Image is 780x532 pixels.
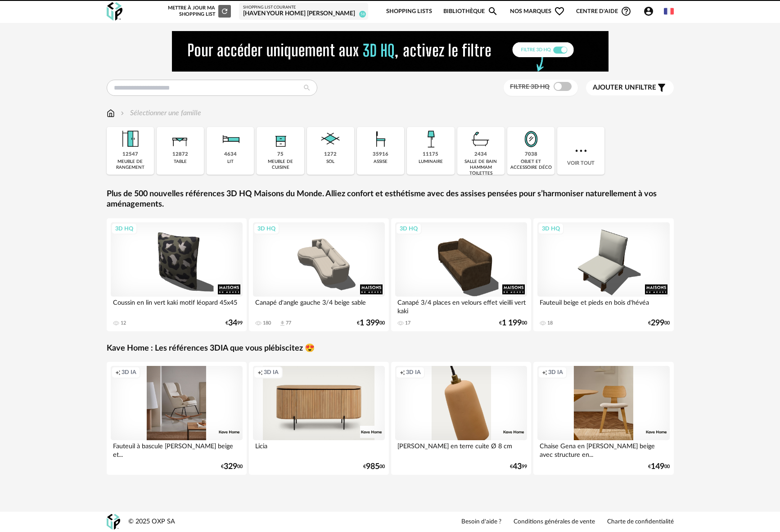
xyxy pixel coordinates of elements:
[648,320,670,326] div: € 00
[395,440,528,458] div: [PERSON_NAME] en terre cuite Ø 8 cm
[221,464,243,470] div: € 00
[111,297,243,315] div: Coussin en lin vert kaki motif léopard 45x45
[249,218,389,331] a: 3D HQ Canapé d'angle gauche 3/4 beige sable 180 Download icon 77 €1 39900
[225,320,243,326] div: € 99
[172,31,609,72] img: NEW%20NEW%20HQ%20NEW_V1.gif
[576,6,631,17] span: Centre d'aideHelp Circle Outline icon
[548,369,563,376] span: 3D IA
[461,518,501,526] a: Besoin d'aide ?
[514,518,595,526] a: Conditions générales de vente
[593,84,635,91] span: Ajouter un
[324,151,337,158] div: 1272
[487,6,498,17] span: Magnify icon
[391,218,532,331] a: 3D HQ Canapé 3/4 places en velours effet vieilli vert kaki 17 €1 19900
[109,159,151,171] div: meuble de rangement
[547,320,553,326] div: 18
[119,108,201,118] div: Sélectionner une famille
[359,11,366,18] span: 58
[651,320,664,326] span: 299
[373,151,388,158] div: 35916
[363,464,385,470] div: € 00
[107,2,122,21] img: OXP
[621,6,631,17] span: Help Circle Outline icon
[593,83,656,92] span: filtre
[224,151,237,158] div: 4634
[243,5,364,18] a: Shopping List courante [Haven your Home] [PERSON_NAME] 58
[111,223,137,234] div: 3D HQ
[279,320,286,327] span: Download icon
[510,159,552,171] div: objet et accessoire déco
[400,369,405,376] span: Creation icon
[107,514,120,530] img: OXP
[259,159,301,171] div: meuble de cuisine
[224,464,237,470] span: 329
[107,108,115,118] img: svg+xml;base64,PHN2ZyB3aWR0aD0iMTYiIGhlaWdodD0iMTciIHZpZXdCb3g9IjAgMCAxNiAxNyIgZmlsbD0ibm9uZSIgeG...
[357,320,385,326] div: € 00
[391,362,532,475] a: Creation icon 3D IA [PERSON_NAME] en terre cuite Ø 8 cm €4399
[119,108,126,118] img: svg+xml;base64,PHN2ZyB3aWR0aD0iMTYiIGhlaWdodD0iMTYiIHZpZXdCb3g9IjAgMCAxNiAxNiIgZmlsbD0ibm9uZSIgeG...
[369,127,393,151] img: Assise.png
[172,151,188,158] div: 12872
[537,440,670,458] div: Chaise Gena en [PERSON_NAME] beige avec structure en...
[121,320,126,326] div: 12
[406,369,421,376] span: 3D IA
[122,151,138,158] div: 12547
[648,464,670,470] div: € 00
[107,362,247,475] a: Creation icon 3D IA Fauteuil à bascule [PERSON_NAME] beige et... €32900
[257,369,263,376] span: Creation icon
[443,1,498,22] a: BibliothèqueMagnify icon
[264,369,279,376] span: 3D IA
[107,218,247,331] a: 3D HQ Coussin en lin vert kaki motif léopard 45x45 12 €3499
[664,6,674,16] img: fr
[396,223,422,234] div: 3D HQ
[510,1,565,22] span: Nos marques
[502,320,522,326] span: 1 199
[253,297,385,315] div: Canapé d'angle gauche 3/4 beige sable
[557,127,604,175] div: Voir tout
[554,6,565,17] span: Heart Outline icon
[286,320,291,326] div: 77
[263,320,271,326] div: 180
[510,464,527,470] div: € 99
[318,127,343,151] img: Sol.png
[533,218,674,331] a: 3D HQ Fauteuil beige et pieds en bois d'hévéa 18 €29900
[499,320,527,326] div: € 00
[111,440,243,458] div: Fauteuil à bascule [PERSON_NAME] beige et...
[128,518,175,526] div: © 2025 OXP SA
[277,151,284,158] div: 75
[537,297,670,315] div: Fauteuil beige et pieds en bois d'hévéa
[395,297,528,315] div: Canapé 3/4 places en velours effet vieilli vert kaki
[419,127,443,151] img: Luminaire.png
[519,127,543,151] img: Miroir.png
[656,82,667,93] span: Filter icon
[525,151,537,158] div: 7038
[651,464,664,470] span: 149
[228,320,237,326] span: 34
[386,1,432,22] a: Shopping Lists
[474,151,487,158] div: 2434
[405,320,410,326] div: 17
[166,5,231,18] div: Mettre à jour ma Shopping List
[419,159,443,165] div: luminaire
[533,362,674,475] a: Creation icon 3D IA Chaise Gena en [PERSON_NAME] beige avec structure en... €14900
[268,127,293,151] img: Rangement.png
[643,6,654,17] span: Account Circle icon
[513,464,522,470] span: 43
[607,518,674,526] a: Charte de confidentialité
[573,143,589,159] img: more.7b13dc1.svg
[227,159,234,165] div: lit
[423,151,438,158] div: 11175
[253,440,385,458] div: Licia
[460,159,502,176] div: salle de bain hammam toilettes
[221,9,229,14] span: Refresh icon
[218,127,243,151] img: Literie.png
[469,127,493,151] img: Salle%20de%20bain.png
[243,5,364,10] div: Shopping List courante
[115,369,121,376] span: Creation icon
[586,80,674,95] button: Ajouter unfiltre Filter icon
[643,6,658,17] span: Account Circle icon
[107,343,315,354] a: Kave Home : Les références 3DIA que vous plébiscitez 😍
[360,320,379,326] span: 1 399
[118,127,142,151] img: Meuble%20de%20rangement.png
[366,464,379,470] span: 985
